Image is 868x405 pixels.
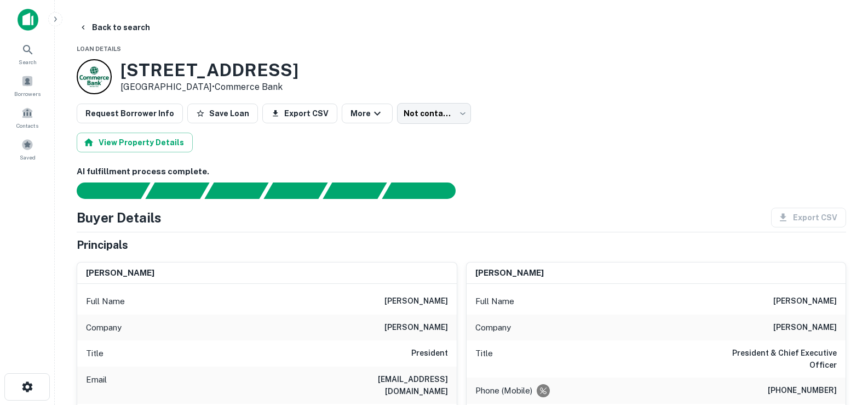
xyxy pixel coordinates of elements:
p: Phone (Mobile) [475,384,532,397]
p: Full Name [475,295,514,308]
p: Company [86,321,122,334]
p: Title [475,347,493,371]
p: Email [86,373,107,397]
h6: President & Chief Executive Officer [705,347,837,371]
div: Documents found, AI parsing details... [204,182,268,199]
span: Borrowers [14,89,41,98]
a: Search [3,39,51,69]
div: AI fulfillment process complete. [382,182,469,199]
h6: [PERSON_NAME] [773,321,837,334]
h4: Buyer Details [77,208,162,227]
div: Principals found, still searching for contact information. This may take time... [323,182,387,199]
a: Saved [3,134,51,164]
button: More [342,104,393,123]
div: Sending borrower request to AI... [64,182,146,199]
img: capitalize-icon.png [18,9,38,31]
a: Contacts [3,102,51,132]
span: Search [19,58,37,66]
h6: [PERSON_NAME] [384,321,448,334]
button: Export CSV [262,104,337,123]
button: Request Borrower Info [77,104,183,123]
h6: [PERSON_NAME] [86,267,154,279]
div: Your request is received and processing... [145,182,209,199]
h6: [PERSON_NAME] [475,267,544,279]
span: Contacts [16,121,38,130]
p: Company [475,321,511,334]
h6: President [411,347,448,360]
span: Loan Details [77,45,121,52]
h3: [STREET_ADDRESS] [120,60,298,81]
div: Requests to not be contacted at this number [537,384,550,397]
a: Borrowers [3,71,51,100]
h6: AI fulfillment process complete. [77,166,846,178]
p: [GEOGRAPHIC_DATA] • [120,81,298,94]
div: Principals found, AI now looking for contact information... [263,182,327,199]
p: Title [86,347,104,360]
iframe: Chat Widget [813,317,868,370]
h6: [PERSON_NAME] [773,295,837,308]
button: View Property Details [77,133,193,152]
h5: Principals [77,237,128,253]
h6: [PERSON_NAME] [384,295,448,308]
p: Full Name [86,295,125,308]
a: Commerce Bank [215,82,283,92]
span: Saved [20,153,36,162]
button: Save Loan [187,104,258,123]
div: Not contacted [397,103,471,124]
h6: [PHONE_NUMBER] [768,384,837,397]
h6: [EMAIL_ADDRESS][DOMAIN_NAME] [317,373,448,397]
button: Back to search [74,18,154,37]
